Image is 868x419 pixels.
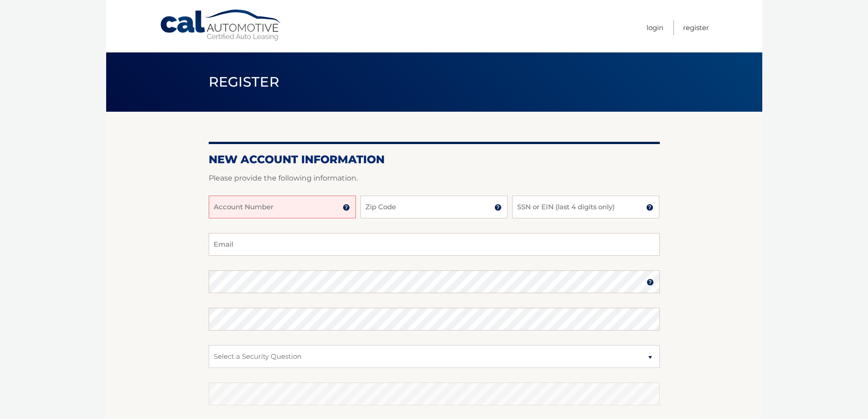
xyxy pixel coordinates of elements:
a: Register [683,20,709,35]
h2: New Account Information [209,153,660,166]
input: Zip Code [360,196,508,218]
img: tooltip.svg [494,204,502,211]
span: Register [209,73,280,90]
input: Email [209,233,660,256]
img: tooltip.svg [647,279,654,286]
img: tooltip.svg [646,204,653,211]
p: Please provide the following information. [209,172,660,185]
input: SSN or EIN (last 4 digits only) [512,196,659,218]
input: Account Number [209,196,356,218]
a: Login [647,20,663,35]
img: tooltip.svg [343,204,350,211]
a: Cal Automotive [159,9,282,41]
